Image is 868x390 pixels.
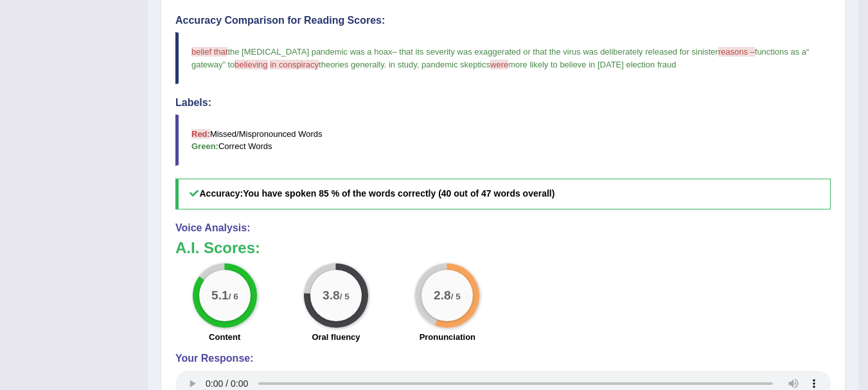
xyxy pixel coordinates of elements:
label: Pronunciation [420,331,475,343]
span: in study [389,60,417,69]
span: in conspiracy [270,60,319,69]
span: . [384,60,387,69]
b: A.I. Scores: [175,239,260,256]
b: Green: [191,141,218,151]
span: gateway [191,60,222,69]
big: 5.1 [211,288,229,303]
span: more likely to believe in [DATE] election fraud [508,60,676,69]
small: / 5 [340,292,350,301]
span: ” [222,60,225,69]
span: pandemic skeptics [421,60,490,69]
blockquote: Missed/Mispronounced Words Correct Words [175,114,831,166]
span: “ [806,47,809,57]
span: believing [235,60,267,69]
b: Red: [191,129,210,139]
span: to [227,60,235,69]
label: Content [209,331,240,343]
span: theories generally [319,60,384,69]
span: the [MEDICAL_DATA] pandemic was a hoax [227,47,392,57]
small: / 5 [451,292,461,301]
span: – [392,47,396,57]
h4: Your Response: [175,353,831,364]
label: Oral fluency [312,331,360,343]
span: were [490,60,508,69]
big: 2.8 [434,288,451,303]
h5: Accuracy: [175,179,831,209]
h4: Accuracy Comparison for Reading Scores: [175,15,831,26]
b: You have spoken 85 % of the words correctly (40 out of 47 words overall) [243,188,554,199]
small: / 6 [228,292,238,301]
h4: Voice Analysis: [175,222,831,234]
span: reasons – [718,47,755,57]
span: that its severity was exaggerated or that the virus was deliberately released for sinister [399,47,718,57]
span: belief that [191,47,227,57]
h4: Labels: [175,97,831,109]
span: , [417,60,420,69]
big: 3.8 [323,288,340,303]
span: functions as a [755,47,806,57]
